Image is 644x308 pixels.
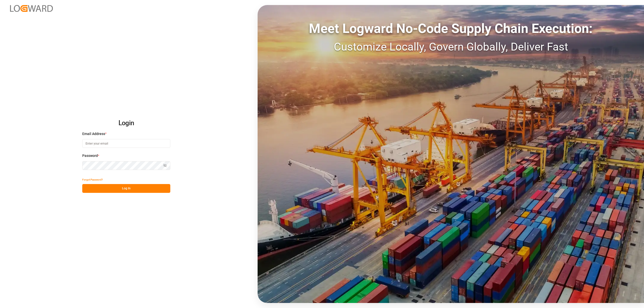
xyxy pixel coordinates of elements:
button: Log In [82,184,170,193]
input: Enter your email [82,139,170,148]
h2: Login [82,115,170,131]
span: Email Address [82,131,105,137]
img: Logward_new_orange.png [10,5,53,12]
div: Meet Logward No-Code Supply Chain Execution: [258,19,644,38]
button: Forgot Password? [82,175,103,184]
span: Password [82,153,98,158]
div: Customize Locally, Govern Globally, Deliver Fast [258,38,644,55]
